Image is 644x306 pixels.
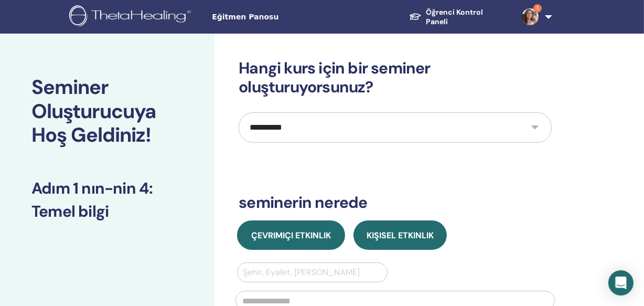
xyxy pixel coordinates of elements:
[401,3,513,31] a: Öğrenci Kontrol Paneli
[522,8,539,25] img: default.jpg
[409,12,422,20] img: graduation-cap-white.svg
[251,230,331,241] span: Çevrimiçi Etkinlik
[608,270,634,296] div: Open Intercom Messenger
[367,230,434,241] span: Kişisel Etkinlik
[237,220,345,250] button: Çevrimiçi Etkinlik
[31,179,183,198] h3: Adım 1 nın-nin 4 :
[69,5,195,29] img: logo.png
[239,59,552,97] h3: Hangi kurs için bir seminer oluşturuyorsunuz?
[31,202,183,221] h3: Temel bilgi
[353,220,447,250] button: Kişisel Etkinlik
[239,193,552,212] h3: seminerin nerede
[31,76,183,147] h2: Seminer Oluşturucuya Hoş Geldiniz!
[212,12,369,23] span: Eğitmen Panosu
[533,4,542,13] span: 1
